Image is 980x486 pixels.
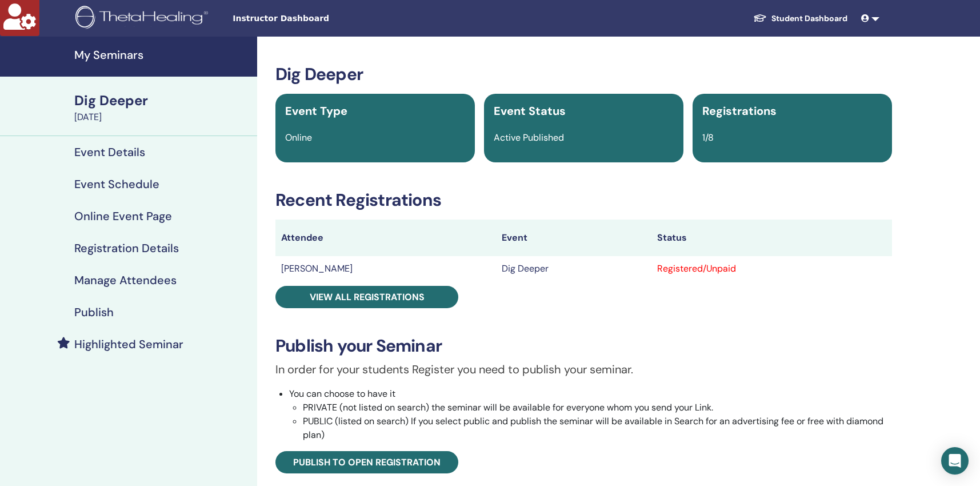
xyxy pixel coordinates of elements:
[74,110,250,124] div: [DATE]
[75,6,212,31] img: logo.png
[753,13,767,23] img: graduation-cap-white.svg
[74,273,177,287] h4: Manage Attendees
[74,337,183,351] h4: Highlighted Seminar
[74,241,179,255] h4: Registration Details
[67,91,257,124] a: Dig Deeper[DATE]
[310,291,425,303] span: View all registrations
[74,177,159,191] h4: Event Schedule
[657,262,886,276] div: Registered/Unpaid
[275,286,458,308] a: View all registrations
[285,103,347,118] span: Event Type
[941,447,969,475] div: Open Intercom Messenger
[293,456,441,468] span: Publish to open registration
[275,64,892,85] h3: Dig Deeper
[285,132,312,144] span: Online
[303,415,892,442] li: PUBLIC (listed on search) If you select public and publish the seminar will be available in Searc...
[275,361,892,378] p: In order for your students Register you need to publish your seminar.
[74,48,250,62] h4: My Seminars
[275,220,496,256] th: Attendee
[651,220,892,256] th: Status
[74,91,250,110] div: Dig Deeper
[494,103,566,118] span: Event Status
[233,13,404,25] span: Instructor Dashboard
[303,401,892,415] li: PRIVATE (not listed on search) the seminar will be available for everyone whom you send your Link.
[275,336,892,356] h3: Publish your Seminar
[275,451,458,473] a: Publish to open registration
[74,145,145,159] h4: Event Details
[702,103,777,118] span: Registrations
[494,132,564,144] span: Active Published
[744,8,857,29] a: Student Dashboard
[275,190,892,210] h3: Recent Registrations
[496,256,651,281] td: Dig Deeper
[74,209,172,223] h4: Online Event Page
[289,387,892,442] li: You can choose to have it
[702,132,714,144] span: 1/8
[74,305,114,319] h4: Publish
[496,220,651,256] th: Event
[275,256,496,281] td: [PERSON_NAME]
